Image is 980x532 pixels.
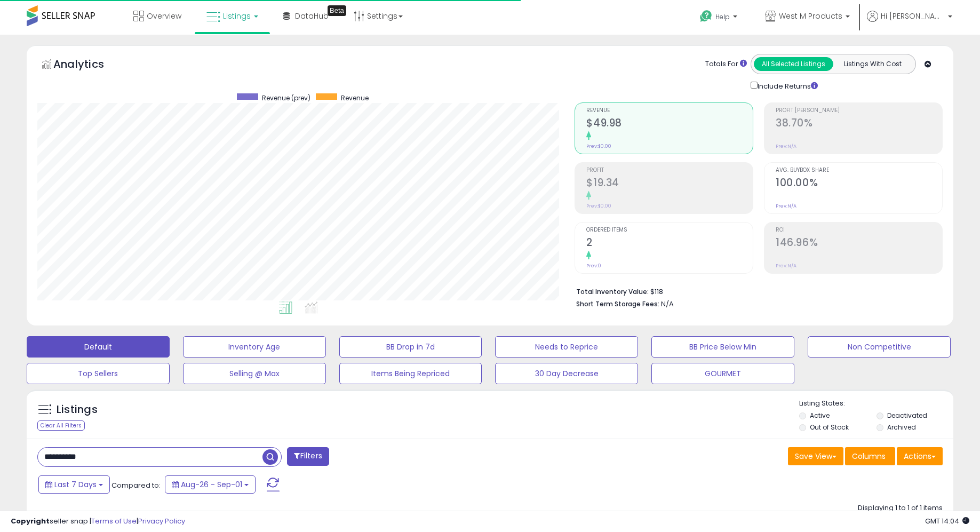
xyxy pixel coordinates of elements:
label: Deactivated [887,411,927,420]
button: Selling @ Max [183,363,326,384]
small: Prev: N/A [776,143,796,149]
span: ROI [776,227,942,233]
span: N/A [661,299,674,309]
h2: 100.00% [776,177,942,191]
i: Get Help [699,10,713,23]
button: Filters [287,447,329,466]
label: Active [810,411,830,420]
span: West M Products [779,11,842,21]
div: Totals For [705,59,747,69]
span: Compared to: [111,480,161,490]
span: Last 7 Days [54,479,97,490]
span: DataHub [295,11,329,21]
a: Help [691,2,748,35]
button: Top Sellers [27,363,170,384]
button: GOURMET [651,363,794,384]
h5: Analytics [53,57,125,74]
button: Actions [897,447,943,465]
span: Overview [147,11,181,21]
div: Clear All Filters [37,420,85,431]
div: Tooltip anchor [328,5,346,16]
button: All Selected Listings [754,57,833,71]
label: Out of Stock [810,423,849,432]
button: Items Being Repriced [339,363,482,384]
button: Save View [788,447,843,465]
span: Help [715,12,730,21]
small: Prev: N/A [776,203,796,209]
span: Columns [852,451,886,462]
h2: $19.34 [586,177,753,191]
b: Short Term Storage Fees: [576,299,659,308]
a: Terms of Use [91,516,137,526]
strong: Copyright [11,516,50,526]
button: Needs to Reprice [495,336,638,358]
button: Last 7 Days [38,475,110,494]
small: Prev: N/A [776,263,796,269]
button: 30 Day Decrease [495,363,638,384]
span: Revenue [341,93,369,102]
button: Aug-26 - Sep-01 [165,475,256,494]
div: seller snap | | [11,517,185,527]
button: BB Price Below Min [651,336,794,358]
h2: 38.70% [776,117,942,131]
button: BB Drop in 7d [339,336,482,358]
span: Profit [586,168,753,173]
small: Prev: $0.00 [586,203,611,209]
a: Privacy Policy [138,516,185,526]
span: Aug-26 - Sep-01 [181,479,242,490]
button: Columns [845,447,895,465]
div: Include Returns [743,80,831,92]
label: Archived [887,423,916,432]
span: Revenue (prev) [262,93,310,102]
small: Prev: $0.00 [586,143,611,149]
span: Listings [223,11,251,21]
button: Inventory Age [183,336,326,358]
span: Avg. Buybox Share [776,168,942,173]
h2: 146.96% [776,236,942,251]
button: Non Competitive [808,336,951,358]
span: Ordered Items [586,227,753,233]
small: Prev: 0 [586,263,601,269]
span: 2025-09-9 14:04 GMT [925,516,969,526]
div: Displaying 1 to 1 of 1 items [858,503,943,513]
li: $118 [576,284,935,297]
span: Hi [PERSON_NAME] [881,11,945,21]
b: Total Inventory Value: [576,287,649,296]
span: Revenue [586,108,753,114]
h5: Listings [57,402,98,417]
span: Profit [PERSON_NAME] [776,108,942,114]
p: Listing States: [799,399,953,409]
h2: $49.98 [586,117,753,131]
h2: 2 [586,236,753,251]
a: Hi [PERSON_NAME] [867,11,952,35]
button: Listings With Cost [833,57,912,71]
button: Default [27,336,170,358]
